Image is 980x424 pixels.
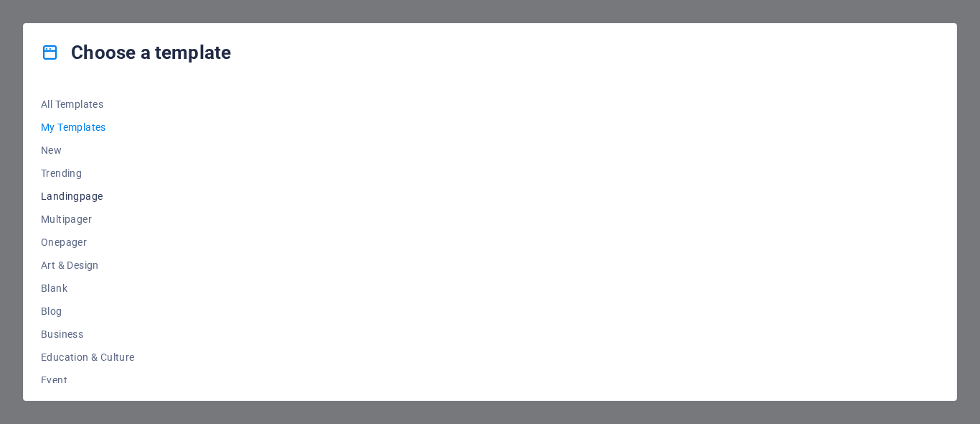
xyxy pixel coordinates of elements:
[41,305,135,317] span: Blog
[41,139,135,162] button: New
[41,231,135,254] button: Onepager
[41,323,135,346] button: Business
[41,328,135,340] span: Business
[41,144,135,156] span: New
[41,167,135,179] span: Trending
[41,190,135,202] span: Landingpage
[41,162,135,185] button: Trending
[41,98,135,110] span: All Templates
[41,236,135,248] span: Onepager
[41,121,135,133] span: My Templates
[41,374,135,386] span: Event
[41,116,135,139] button: My Templates
[41,351,135,363] span: Education & Culture
[41,277,135,300] button: Blank
[41,213,135,225] span: Multipager
[41,282,135,294] span: Blank
[41,300,135,323] button: Blog
[41,93,135,116] button: All Templates
[41,208,135,231] button: Multipager
[41,346,135,369] button: Education & Culture
[41,254,135,277] button: Art & Design
[41,41,231,64] h4: Choose a template
[41,185,135,208] button: Landingpage
[41,259,135,271] span: Art & Design
[41,369,135,392] button: Event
